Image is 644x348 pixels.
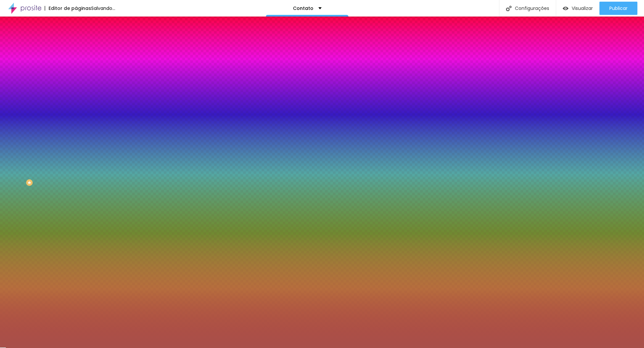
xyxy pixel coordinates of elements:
[91,6,115,11] div: Salvando...
[556,2,599,15] button: Visualizar
[609,6,627,11] span: Publicar
[506,6,512,11] img: Icone
[563,6,568,11] img: view-1.svg
[45,6,91,11] div: Editor de páginas
[293,6,313,11] p: Contato
[572,6,593,11] span: Visualizar
[599,2,637,15] button: Publicar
